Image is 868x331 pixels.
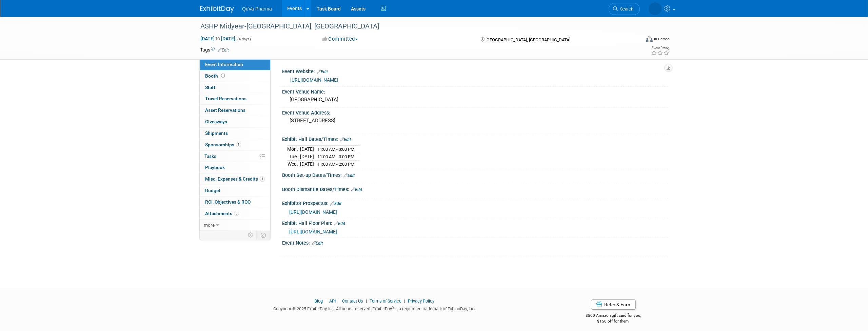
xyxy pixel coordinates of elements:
[257,231,271,240] td: Toggle Event Tabs
[204,222,215,228] span: more
[205,119,227,124] span: Giveaways
[287,146,300,153] td: Mon.
[300,153,314,161] td: [DATE]
[200,139,270,150] a: Sponsorships1
[649,2,662,15] img: Forrest McCaleb
[289,229,337,234] a: [URL][DOMAIN_NAME]
[314,298,323,304] a: Blog
[200,151,270,162] a: Tasks
[343,173,355,178] a: Edit
[591,299,636,310] a: Refer & Earn
[205,188,220,193] span: Budget
[609,3,640,15] a: Search
[300,146,314,153] td: [DATE]
[237,37,251,41] span: (4 days)
[200,70,270,82] a: Booth
[215,36,221,41] span: to
[200,93,270,104] a: Travel Reservations
[198,20,630,33] div: ASHP Midyear-[GEOGRAPHIC_DATA], [GEOGRAPHIC_DATA]
[200,82,270,93] a: Staff
[340,137,351,142] a: Edit
[200,105,270,116] a: Asset Reservations
[289,209,337,215] a: [URL][DOMAIN_NAME]
[282,170,668,179] div: Booth Set-up Dates/Times:
[234,211,239,216] span: 3
[205,73,226,79] span: Booth
[337,298,341,304] span: |
[329,298,336,304] a: API
[200,116,270,127] a: Giveaways
[600,35,670,45] div: Event Format
[245,231,257,240] td: Personalize Event Tab Strip
[282,108,668,116] div: Event Venue Address:
[559,308,668,324] div: $500 Amazon gift card for you,
[205,96,246,101] span: Travel Reservations
[200,304,549,312] div: Copyright © 2025 ExhibitDay, Inc. All rights reserved. ExhibitDay is a registered trademark of Ex...
[282,184,668,193] div: Booth Dismantle Dates/Times:
[287,95,663,105] div: [GEOGRAPHIC_DATA]
[618,6,633,12] span: Search
[402,298,407,304] span: |
[282,218,668,227] div: Exhibit Hall Floor Plan:
[351,187,362,192] a: Edit
[205,199,251,205] span: ROI, Objectives & ROO
[651,46,669,50] div: Event Rating
[287,160,300,167] td: Wed.
[324,298,328,304] span: |
[205,107,245,113] span: Asset Reservations
[204,153,216,159] span: Tasks
[300,160,314,167] td: [DATE]
[200,208,270,219] a: Attachments3
[205,62,243,67] span: Event Information
[330,201,341,206] a: Edit
[282,87,668,95] div: Event Venue Name:
[200,173,270,185] a: Misc. Expenses & Credits1
[370,298,401,304] a: Terms of Service
[408,298,434,304] a: Privacy Policy
[287,153,300,161] td: Tue.
[282,66,668,75] div: Event Website:
[342,298,363,304] a: Contact Us
[205,142,241,147] span: Sponsorships
[486,37,570,42] span: [GEOGRAPHIC_DATA], [GEOGRAPHIC_DATA]
[320,36,360,43] button: Committed
[317,154,354,159] span: 11:00 AM - 3:00 PM
[200,220,270,231] a: more
[559,318,668,324] div: $150 off for them.
[205,176,265,182] span: Misc. Expenses & Credits
[392,306,394,309] sup: ®
[200,59,270,70] a: Event Information
[334,221,345,226] a: Edit
[205,211,239,216] span: Attachments
[282,238,668,247] div: Event Notes:
[236,142,241,147] span: 1
[200,46,229,53] td: Tags
[282,198,668,207] div: Exhibitor Prospectus:
[364,298,369,304] span: |
[654,37,670,42] div: In-Person
[282,134,668,143] div: Exhibit Hall Dates/Times:
[200,196,270,208] a: ROI, Objectives & ROO
[317,147,354,152] span: 11:00 AM - 3:00 PM
[260,177,265,182] span: 1
[242,6,272,12] span: QuVa Pharma
[200,128,270,139] a: Shipments
[317,162,354,167] span: 11:00 AM - 2:00 PM
[205,165,225,170] span: Playbook
[218,48,229,53] a: Edit
[312,241,323,246] a: Edit
[290,77,338,83] a: [URL][DOMAIN_NAME]
[200,162,270,173] a: Playbook
[200,6,234,13] img: ExhibitDay
[200,185,270,196] a: Budget
[205,85,215,90] span: Staff
[220,73,226,78] span: Booth not reserved yet
[205,130,228,136] span: Shipments
[200,36,236,42] span: [DATE] [DATE]
[317,69,328,74] a: Edit
[290,118,435,124] pre: [STREET_ADDRESS]
[646,36,653,42] img: Format-Inperson.png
